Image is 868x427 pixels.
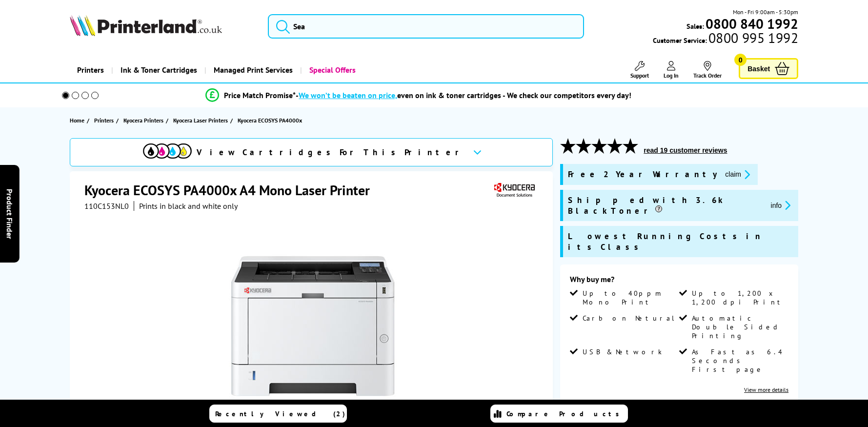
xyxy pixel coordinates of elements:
a: View more details [744,386,788,393]
span: Mon - Fri 9:00am - 5:30pm [733,7,798,17]
span: 0800 995 1992 [707,33,798,42]
a: Printers [94,115,116,125]
span: Up to 1,200 x 1,200 dpi Print [692,289,786,306]
button: read 19 customer reviews [641,146,730,155]
a: Track Order [693,61,722,79]
i: Prints in black and white only [139,201,238,211]
span: Home [70,115,84,125]
span: Compare Products [506,409,625,418]
span: Free 2 Year Warranty [568,169,717,180]
span: Lowest Running Costs in its Class [568,231,793,252]
span: USB & Network [583,347,662,356]
span: Kyocera ECOSYS PA4000x [238,115,302,125]
img: Kyocera ECOSYS PA4000x [217,230,408,422]
span: Printers [94,115,114,125]
span: 110C153NL0 [84,201,129,211]
span: Kyocera Laser Printers [173,115,228,125]
a: Support [630,61,649,79]
span: Ink & Toner Cartridges [121,58,197,82]
button: promo-description [768,200,794,211]
span: Sales: [686,21,704,31]
a: Recently Viewed (2) [209,405,347,423]
span: Price Match Promise* [224,90,296,100]
a: Compare Products [490,405,628,423]
a: 0800 840 1992 [704,19,798,28]
span: Log In [664,72,679,79]
b: 0800 840 1992 [706,15,798,33]
span: Carbon Netural [583,314,675,323]
span: Basket [747,62,770,75]
input: Sea [268,14,584,39]
a: Printers [70,58,111,82]
a: Special Offers [300,58,363,82]
a: Kyocera Laser Printers [173,115,230,125]
span: Up to 40ppm Mono Print [583,289,677,306]
span: Recently Viewed (2) [215,409,345,418]
a: Ink & Toner Cartridges [111,58,204,82]
a: Printerland Logo [70,15,256,38]
span: Support [630,72,649,79]
a: Home [70,115,87,125]
span: As Fast as 6.4 Seconds First page [692,347,786,374]
li: modal_Promise [49,87,789,104]
h1: Kyocera ECOSYS PA4000x A4 Mono Laser Printer [84,181,380,199]
span: We won’t be beaten on price, [299,90,397,100]
button: promo-description [722,169,753,180]
a: Log In [664,61,679,79]
div: - even on ink & toner cartridges - We check our competitors every day! [296,90,631,100]
a: Basket 0 [739,58,798,79]
a: Kyocera ECOSYS PA4000x [238,115,304,125]
a: Managed Print Services [204,58,300,82]
span: View Cartridges For This Printer [197,147,465,158]
span: Customer Service: [653,33,798,45]
img: Printerland Logo [70,15,222,36]
img: Kyocera [492,181,537,199]
div: Why buy me? [570,274,788,289]
span: Shipped with 3.6k Black Toner [568,195,763,216]
span: Kyocera Printers [123,115,163,125]
span: 0 [734,54,747,66]
span: Product Finder [5,188,15,239]
span: Automatic Double Sided Printing [692,314,786,340]
img: cmyk-icon.svg [143,143,192,159]
a: Kyocera Printers [123,115,166,125]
